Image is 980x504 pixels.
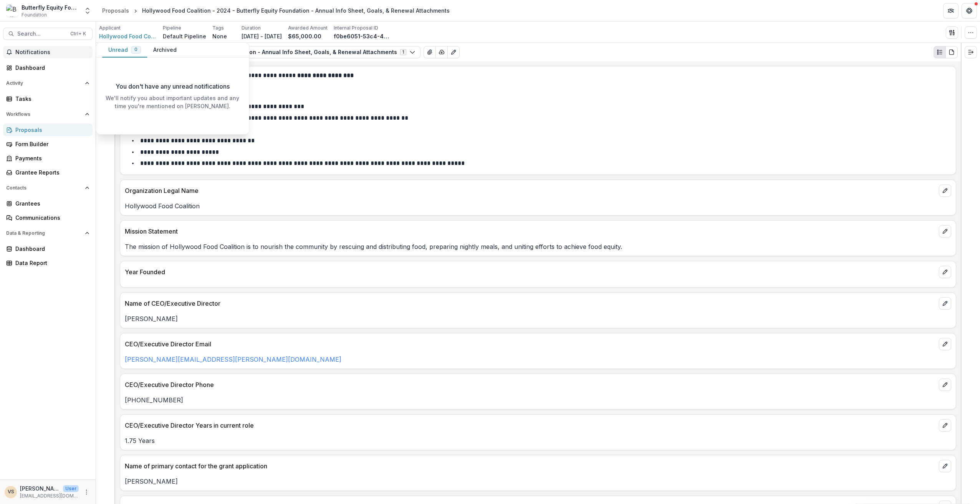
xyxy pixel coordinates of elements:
[939,266,951,278] button: edit
[8,489,14,494] div: Vannesa Santos
[3,124,93,136] a: Proposals
[6,81,82,86] span: Activity
[82,3,93,18] button: Open entity switcher
[3,46,93,58] button: Notifications
[15,140,86,148] div: Form Builder
[3,152,93,165] a: Payments
[125,380,936,389] p: CEO/Executive Director Phone
[22,12,47,18] span: Foundation
[142,7,450,15] div: Hollywood Food Coalition - 2024 - Butterfly Equity Foundation - Annual Info Sheet, Goals, & Renew...
[125,314,951,323] p: [PERSON_NAME]
[334,32,391,40] p: f0be6051-53c4-49b6-b95d-44446695f414
[3,182,93,194] button: Open Contacts
[125,227,936,236] p: Mission Statement
[3,108,93,120] button: Open Workflows
[3,211,93,224] a: Communications
[125,242,951,251] p: The mission of Hollywood Food Coalition is to nourish the community by rescuing and distributing ...
[99,25,121,31] p: Applicant
[63,485,79,492] p: User
[242,25,261,31] p: Duration
[3,197,93,210] a: Grantees
[447,46,460,58] button: Edit as form
[116,82,230,91] p: You don't have any unread notifications
[15,49,89,56] span: Notifications
[125,339,936,349] p: CEO/Executive Director Email
[3,166,93,179] a: Grantee Reports
[288,25,328,31] p: Awarded Amount
[15,154,86,162] div: Payments
[3,77,93,89] button: Open Activity
[102,94,243,110] p: We'll notify you about important updates and any time you're mentioned on [PERSON_NAME].
[15,199,86,208] div: Grantees
[939,419,951,432] button: edit
[6,112,82,117] span: Workflows
[288,32,321,40] p: $65,000.00
[125,461,936,471] p: Name of primary contact for the grant application
[102,43,147,58] button: Unread
[99,5,132,16] a: Proposals
[15,214,86,222] div: Communications
[242,32,282,40] p: [DATE] - [DATE]
[424,46,436,58] button: View Attached Files
[17,31,66,37] span: Search...
[99,32,157,40] a: Hollywood Food Coalition
[15,168,86,176] div: Grantee Reports
[965,46,977,58] button: Expand right
[939,379,951,391] button: edit
[334,25,378,31] p: Internal Proposal ID
[939,184,951,197] button: edit
[962,3,977,18] button: Get Help
[943,3,958,18] button: Partners
[134,47,137,52] span: 0
[6,5,18,17] img: Butterfly Equity Foundation
[22,3,79,12] div: Butterfly Equity Foundation
[3,257,93,269] a: Data Report
[15,95,86,103] div: Tasks
[939,460,951,472] button: edit
[125,477,951,486] p: [PERSON_NAME]
[15,259,86,267] div: Data Report
[125,299,936,308] p: Name of CEO/Executive Director
[82,488,91,497] button: More
[6,231,82,236] span: Data & Reporting
[125,421,936,430] p: CEO/Executive Director Years in current role
[934,46,946,58] button: Plaintext view
[125,201,951,211] p: Hollywood Food Coalition
[163,25,181,31] p: Pipeline
[15,64,86,72] div: Dashboard
[125,186,936,195] p: Organization Legal Name
[939,338,951,350] button: edit
[69,30,88,38] div: Ctrl + K
[212,25,224,31] p: Tags
[20,484,60,492] p: [PERSON_NAME]
[99,5,453,16] nav: breadcrumb
[3,28,93,40] button: Search...
[163,32,206,40] p: Default Pipeline
[3,242,93,255] a: Dashboard
[147,43,183,58] button: Archived
[212,32,227,40] p: None
[945,46,958,58] button: PDF view
[3,92,93,105] a: Tasks
[3,138,93,150] a: Form Builder
[125,395,951,405] p: [PHONE_NUMBER]
[177,46,420,58] button: Butterfly Equity Foundation - Annual Info Sheet, Goals, & Renewal Attachments1
[939,225,951,237] button: edit
[6,185,82,191] span: Contacts
[939,297,951,310] button: edit
[20,492,79,499] p: [EMAIL_ADDRESS][DOMAIN_NAME]
[125,436,951,445] p: 1.75 Years
[102,7,129,15] div: Proposals
[15,245,86,253] div: Dashboard
[3,61,93,74] a: Dashboard
[125,267,936,277] p: Year Founded
[3,227,93,239] button: Open Data & Reporting
[125,356,341,363] a: [PERSON_NAME][EMAIL_ADDRESS][PERSON_NAME][DOMAIN_NAME]
[15,126,86,134] div: Proposals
